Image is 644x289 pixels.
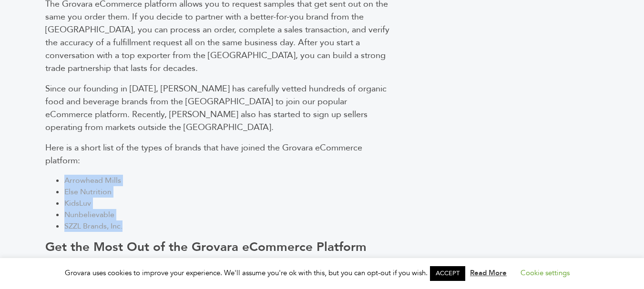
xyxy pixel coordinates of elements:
[64,187,112,197] a: Else Nutrition
[521,268,570,278] a: Cookie settings
[45,83,387,133] span: Since our founding in [DATE], [PERSON_NAME] has carefully vetted hundreds of organic food and bev...
[64,221,123,231] a: SZZL Brands, Inc.
[430,266,465,281] a: ACCEPT
[45,142,362,167] span: Here is a short list of the types of brands that have joined the Grovara eCommerce platform:
[64,198,91,209] a: KidsLuv
[64,175,121,186] a: Arrowhead Mills
[45,239,367,256] b: Get the Most Out of the Grovara eCommerce Platform
[470,268,507,278] a: Read More
[64,209,114,220] a: Nunbelievable
[65,268,579,278] span: Grovara uses cookies to improve your experience. We'll assume you're ok with this, but you can op...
